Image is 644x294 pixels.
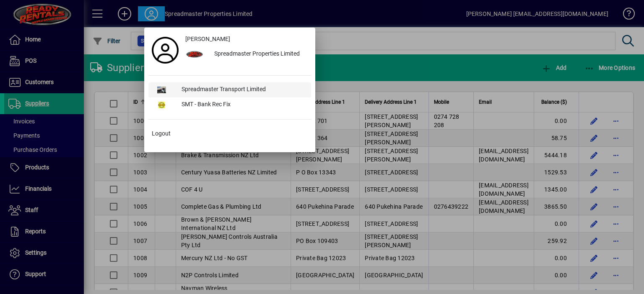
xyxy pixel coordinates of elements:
[182,32,311,47] a: [PERSON_NAME]
[148,126,311,141] button: Logout
[148,82,311,97] button: Spreadmaster Transport Limited
[175,82,311,97] div: Spreadmaster Transport Limited
[185,35,230,43] span: [PERSON_NAME]
[175,97,311,112] div: SMT - Bank Rec Fix
[148,97,311,112] button: SMT - Bank Rec Fix
[182,47,311,62] button: Spreadmaster Properties Limited
[208,47,311,62] div: Spreadmaster Properties Limited
[152,129,171,138] span: Logout
[148,43,182,58] a: Profile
